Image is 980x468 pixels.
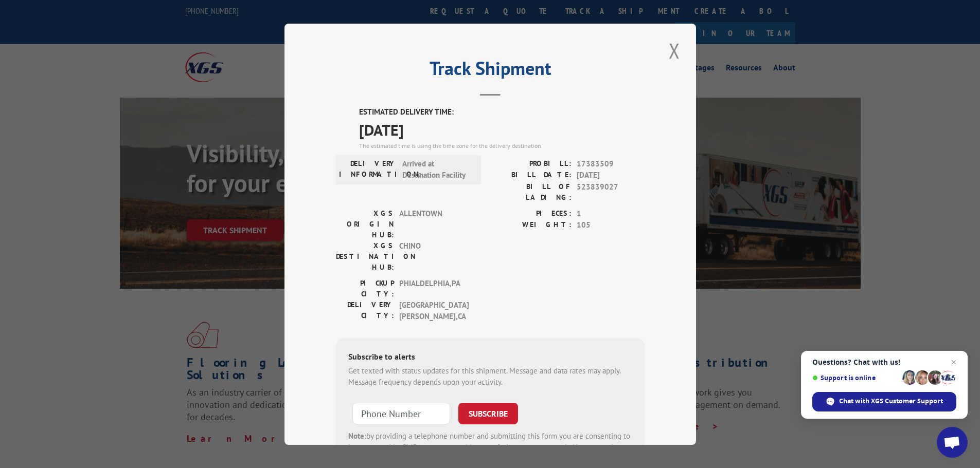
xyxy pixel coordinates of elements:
span: Support is online [812,374,899,382]
span: [DATE] [359,118,645,141]
span: 523839027 [577,181,645,202]
span: Chat with XGS Customer Support [839,397,943,406]
span: Chat with XGS Customer Support [812,392,956,411]
span: Questions? Chat with us! [812,358,956,366]
label: XGS ORIGIN HUB: [336,208,394,240]
span: ALLENTOWN [399,208,469,240]
label: PIECES: [490,208,572,219]
div: The estimated time is using the time zone for the delivery destination. [359,141,645,150]
div: by providing a telephone number and submitting this form you are consenting to be contacted by SM... [348,430,632,465]
span: [DATE] [577,170,645,181]
div: Get texted with status updates for this shipment. Message and data rates may apply. Message frequ... [348,365,632,388]
span: CHINO [399,240,469,272]
span: 1 [577,208,645,219]
strong: Note: [348,430,366,440]
label: DELIVERY CITY: [336,299,394,322]
span: 17383509 [577,158,645,170]
button: Close modal [666,36,683,65]
span: PHIALDELPHIA , PA [399,277,469,299]
input: Phone Number [352,402,450,424]
span: Arrived at Destination Facility [402,158,472,181]
span: [GEOGRAPHIC_DATA][PERSON_NAME] , CA [399,299,469,322]
label: ESTIMATED DELIVERY TIME: [359,106,645,118]
label: DELIVERY INFORMATION: [339,158,397,181]
label: XGS DESTINATION HUB: [336,240,394,272]
label: WEIGHT: [490,219,572,231]
label: PICKUP CITY: [336,277,394,299]
label: BILL OF LADING: [490,181,572,202]
label: PROBILL: [490,158,572,170]
span: 105 [577,219,645,231]
a: Open chat [937,427,968,458]
h2: Track Shipment [336,61,645,81]
div: Subscribe to alerts [348,350,632,365]
label: BILL DATE: [490,170,572,181]
button: SUBSCRIBE [458,402,518,424]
